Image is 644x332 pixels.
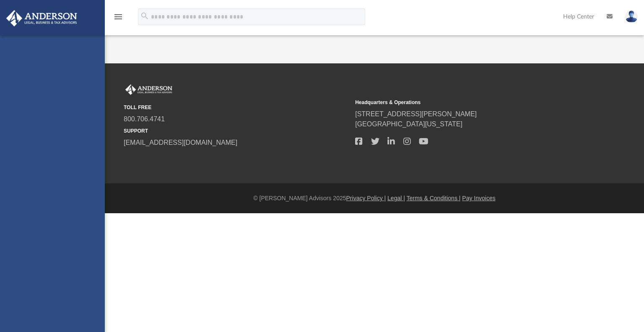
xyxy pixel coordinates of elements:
i: search [140,11,149,21]
a: Legal | [387,195,405,201]
small: Headquarters & Operations [355,99,581,106]
a: Terms & Conditions | [407,195,461,201]
img: User Pic [625,10,638,23]
i: menu [113,12,123,22]
div: © [PERSON_NAME] Advisors 2025 [105,194,644,203]
a: [EMAIL_ADDRESS][DOMAIN_NAME] [124,139,237,146]
small: TOLL FREE [124,104,349,111]
a: 800.706.4741 [124,115,165,123]
a: Pay Invoices [462,195,495,201]
small: SUPPORT [124,127,349,135]
img: Anderson Advisors Platinum Portal [4,10,80,26]
a: [GEOGRAPHIC_DATA][US_STATE] [355,120,462,128]
a: menu [113,16,123,22]
img: Anderson Advisors Platinum Portal [124,84,174,95]
a: [STREET_ADDRESS][PERSON_NAME] [355,110,477,118]
a: Privacy Policy | [346,195,386,201]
